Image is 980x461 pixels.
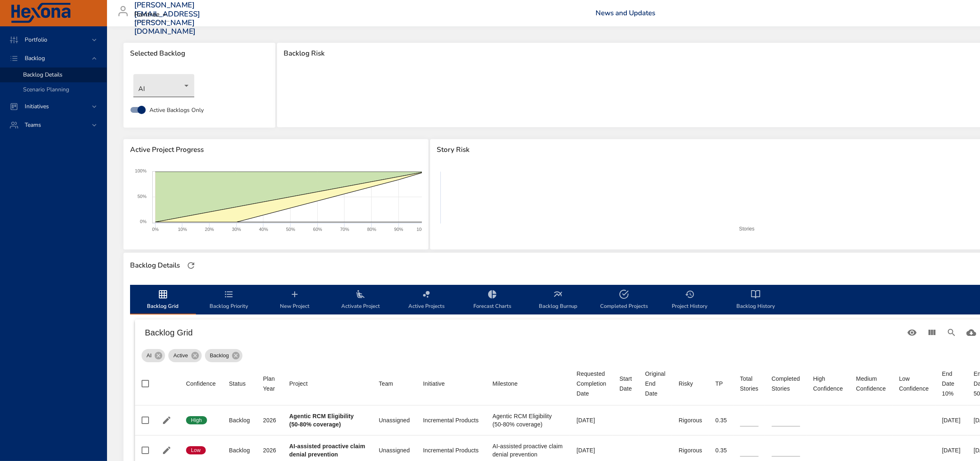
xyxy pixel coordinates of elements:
span: Low Confidence [899,374,929,393]
text: 90% [394,227,403,232]
div: Sort [423,379,445,389]
div: Backlog [229,416,250,424]
div: High Confidence [813,374,843,393]
button: Edit Project Details [161,414,173,426]
div: Raintree [134,8,170,21]
div: [DATE] [577,416,606,424]
span: Risky [679,379,702,389]
button: View Columns [922,323,942,342]
span: Low [186,447,206,454]
div: [DATE] [942,446,961,454]
div: Sort [493,379,518,389]
div: Active [168,349,201,362]
span: Project History [662,289,718,311]
div: 2026 [263,446,276,454]
button: Standard Views [902,323,922,342]
span: Completed Projects [596,289,652,311]
div: Team [379,379,393,389]
span: Backlog [205,352,234,360]
text: 60% [313,227,322,232]
text: 50% [286,227,295,232]
div: Sort [679,379,693,389]
text: 10% [178,227,187,232]
div: Sort [619,374,632,393]
div: Confidence [186,379,216,389]
div: Project [289,379,308,389]
text: 70% [340,227,349,232]
span: High [186,417,207,424]
button: Refresh Page [185,259,197,272]
span: Portfolio [18,36,54,44]
div: Total Stories [740,374,759,393]
span: Teams [18,121,48,129]
span: Forecast Charts [464,289,520,311]
span: Active [168,352,193,360]
text: 40% [259,227,268,232]
div: Rigorous [679,446,702,454]
button: Edit Project Details [161,444,173,456]
div: Completed Stories [772,374,800,393]
span: Active Projects [398,289,454,311]
div: Backlog [229,446,250,454]
span: Active Backlogs Only [149,106,204,114]
text: 20% [205,227,214,232]
div: AI [142,349,165,362]
span: Selected Backlog [130,49,269,58]
div: Incremental Products [423,416,480,424]
text: 100% [417,227,428,232]
div: 0.35 [715,416,727,424]
div: Start Date [619,374,632,393]
div: Sort [263,374,276,393]
span: Backlog History [728,289,784,311]
b: AI-assisted proactive claim denial prevention [289,443,365,458]
div: TP [715,379,723,389]
div: Requested Completion Date [577,369,606,398]
div: [DATE] [942,416,961,424]
div: Sort [740,374,759,393]
button: Search [942,323,961,342]
text: 50% [137,194,147,199]
div: AI-assisted proactive claim denial prevention [493,442,563,459]
span: Team [379,379,410,389]
div: Original End Date [645,369,666,398]
div: Sort [229,379,246,389]
div: Plan Year [263,374,276,393]
text: 0% [140,219,147,224]
span: Initiative [423,379,480,389]
div: Backlog [205,349,242,362]
span: Backlog Grid [135,289,191,311]
h6: Backlog Grid [145,326,902,339]
span: Medium Confidence [856,374,886,393]
text: 100% [135,168,147,173]
span: Milestone [493,379,563,389]
span: Initiatives [18,102,56,110]
h3: [PERSON_NAME][EMAIL_ADDRESS][PERSON_NAME][DOMAIN_NAME] [134,1,200,36]
div: Sort [186,379,216,389]
div: Rigorous [679,416,702,424]
div: Agentic RCM Eligibility (50-80% coverage) [493,412,563,428]
div: Backlog Details [128,259,182,272]
span: Backlog Burnup [530,289,586,311]
div: AI [133,74,194,97]
div: Sort [813,374,843,393]
span: Status [229,379,250,389]
div: 2026 [263,416,276,424]
text: Stories [739,226,754,232]
span: Project [289,379,365,389]
div: Incremental Products [423,446,480,454]
span: Backlog Details [23,71,63,79]
div: Milestone [493,379,518,389]
div: Risky [679,379,693,389]
text: 80% [367,227,376,232]
img: Hexona [10,3,72,23]
div: Sort [645,369,666,398]
div: Sort [772,374,800,393]
div: Initiative [423,379,445,389]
